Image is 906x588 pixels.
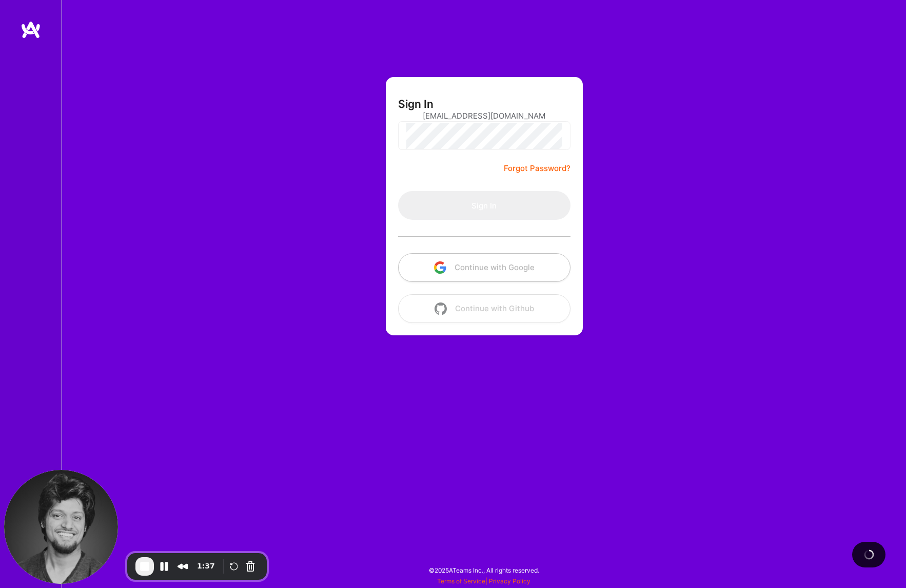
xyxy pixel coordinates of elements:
[398,253,570,282] button: Continue with Google
[489,577,530,585] a: Privacy Policy
[504,162,570,175] a: Forgot Password?
[862,548,875,561] img: loading
[398,98,434,110] h3: Sign In
[437,577,530,585] span: |
[398,191,570,220] button: Sign In
[435,302,447,315] img: icon
[398,294,570,323] button: Continue with Github
[434,261,446,274] img: icon
[437,577,485,585] a: Terms of Service
[423,103,546,129] input: Email...
[21,21,41,39] img: logo
[62,557,906,583] div: © 2025 ATeams Inc., All rights reserved.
